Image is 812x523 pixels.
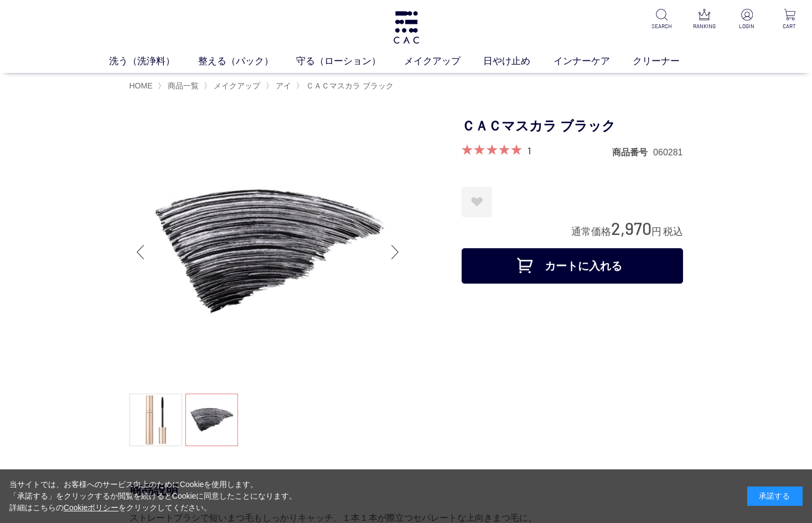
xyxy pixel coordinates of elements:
[462,114,683,139] h1: ＣＡＣマスカラ ブラック
[214,81,260,90] span: メイクアップ
[663,226,683,237] span: 税込
[204,81,263,91] li: 〉
[384,230,406,274] div: Next slide
[462,187,492,217] a: お気に入りに登録する
[296,55,404,69] a: 守る（ローション）
[554,55,633,69] a: インナーケア
[266,81,294,91] li: 〉
[198,55,296,69] a: 整える（パック）
[462,248,683,284] button: カートに入れる
[168,81,199,90] span: 商品一覧
[691,22,718,30] p: RANKING
[691,9,718,30] a: RANKING
[273,81,291,90] a: アイ
[648,9,675,30] a: SEARCH
[276,81,291,90] span: アイ
[611,218,651,238] span: 2,970
[633,55,702,69] a: クリーナー
[130,230,152,274] div: Previous slide
[130,114,406,390] img: ＣＡＣマスカラ ブラック ブラック
[64,503,119,512] a: Cookieポリシー
[527,144,531,156] a: 1
[404,55,483,69] a: メイクアップ
[165,81,199,90] a: 商品一覧
[158,81,201,91] li: 〉
[571,226,611,237] span: 通常価格
[109,55,198,69] a: 洗う（洗浄料）
[776,22,803,30] p: CART
[304,81,394,90] a: ＣＡＣマスカラ ブラック
[653,147,682,158] dd: 060281
[9,479,297,514] div: 当サイトでは、お客様へのサービス向上のためにCookieを使用します。 「承諾する」をクリックするか閲覧を続けるとCookieに同意したことになります。 詳細はこちらの をクリックしてください。
[306,81,394,90] span: ＣＡＣマスカラ ブラック
[733,22,761,30] p: LOGIN
[483,55,553,69] a: 日やけ止め
[747,487,803,506] div: 承諾する
[651,226,661,237] span: 円
[612,147,653,158] dt: 商品番号
[211,81,260,90] a: メイクアップ
[733,9,761,30] a: LOGIN
[648,22,675,30] p: SEARCH
[776,9,803,30] a: CART
[130,81,153,90] a: HOME
[296,81,396,91] li: 〉
[392,11,421,44] img: logo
